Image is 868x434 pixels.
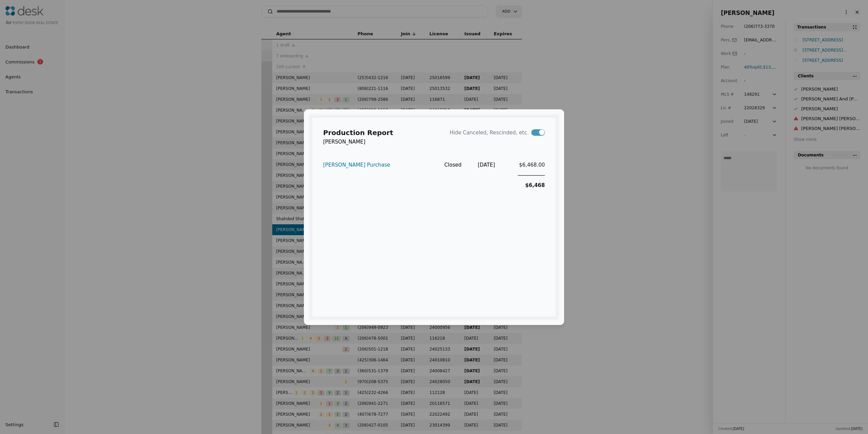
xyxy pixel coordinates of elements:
div: [PERSON_NAME] Purchase [323,161,428,169]
div: $6,468.00 [518,161,545,169]
div: Closed [445,161,461,169]
div: [PERSON_NAME] [323,138,393,146]
div: $6,468 [518,175,545,189]
div: [DATE] [478,161,501,169]
span: Hide Canceled, Rescinded, etc. [450,129,529,137]
div: Production Report [323,129,393,137]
